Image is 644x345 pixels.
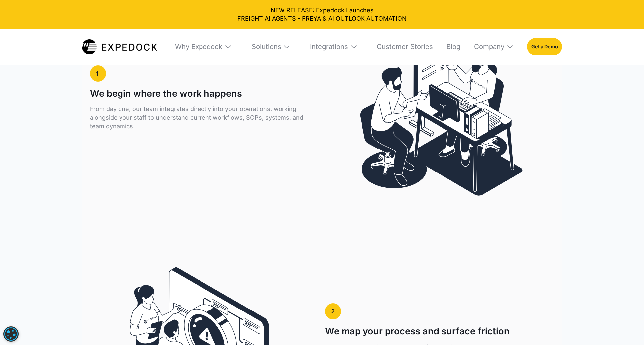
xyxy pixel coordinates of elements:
a: FREIGHT AI AGENTS - FREYA & AI OUTLOOK AUTOMATION [6,14,638,23]
p: From day one, our team integrates directly into your operations. working alongside your staff to ... [90,105,310,131]
div: Integrations [310,42,348,51]
div: Company [474,42,504,51]
a: Blog [441,29,460,65]
a: 1 [90,65,106,82]
a: 2 [325,303,341,320]
iframe: Chat Widget [530,273,644,345]
a: Get a Demo [527,38,562,55]
a: Customer Stories [371,29,433,65]
div: NEW RELEASE: Expedock Launches [6,6,638,23]
div: Company [468,29,520,65]
div: Integrations [304,29,363,65]
div: Why Expedock [169,29,238,65]
h1: We map your process and surface friction [325,326,510,337]
h1: We begin where the work happens [90,88,242,99]
div: Solutions [252,42,281,51]
div: Solutions [246,29,297,65]
div: Why Expedock [175,42,222,51]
